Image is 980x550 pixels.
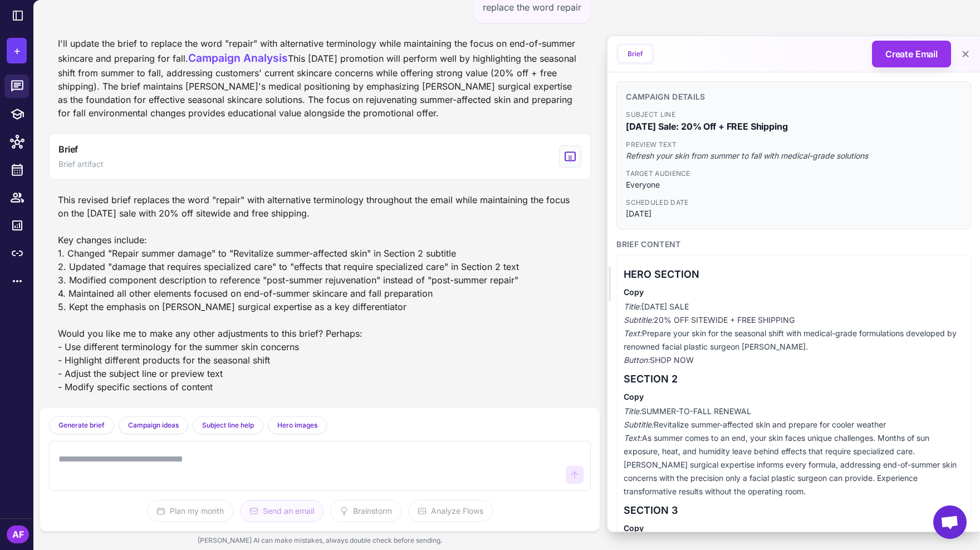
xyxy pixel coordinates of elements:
[58,158,104,170] span: Brief artifact
[624,503,964,518] h3: SECTION 3
[277,420,317,430] span: Hero images
[626,110,962,120] span: Subject Line
[624,433,642,443] em: Text:
[49,133,591,180] button: View generated Brief
[624,355,650,365] em: Button:
[626,198,962,208] span: Scheduled Date
[872,41,951,67] button: Create Email
[49,189,591,398] div: This revised brief replaces the word "repair" with alternative terminology throughout the email w...
[624,315,654,325] em: Subtitle:
[240,500,324,522] button: Send an email
[616,238,971,251] h3: Brief Content
[624,287,964,298] h4: Copy
[626,91,962,103] h3: Campaign Details
[7,38,27,63] button: +
[624,302,641,311] em: Title:
[188,51,288,65] span: Campaign Analysis
[7,526,29,543] div: AF
[624,328,642,338] em: Text:
[58,143,78,156] span: Brief
[626,179,962,191] span: Everyone
[40,531,600,550] div: [PERSON_NAME] AI can make mistakes, always double check before sending.
[626,208,962,220] span: [DATE]
[58,420,105,430] span: Generate brief
[202,420,254,430] span: Subject line help
[193,416,263,434] button: Subject line help
[624,391,964,402] h4: Copy
[619,46,652,62] button: Brief
[268,416,327,434] button: Hero images
[330,500,401,522] button: Brainstorm
[624,300,964,367] p: [DATE] SALE 20% OFF SITEWIDE + FREE SHIPPING Prepare your skin for the seasonal shift with medica...
[624,406,641,416] em: Title:
[408,500,493,522] button: Analyze Flows
[13,42,21,59] span: +
[119,416,188,434] button: Campaign ideas
[624,420,654,429] em: Subtitle:
[626,169,962,179] span: Target Audience
[58,37,582,120] div: I'll update the brief to replace the word "repair" with alternative terminology while maintaining...
[624,267,964,282] h3: HERO SECTION
[933,505,967,539] a: Open chat
[624,523,964,534] h4: Copy
[626,120,962,133] span: [DATE] Sale: 20% Off + FREE Shipping
[626,140,962,150] span: Preview Text
[147,500,233,522] button: Plan my month
[885,47,938,61] span: Create Email
[128,420,179,430] span: Campaign ideas
[624,405,964,498] p: SUMMER-TO-FALL RENEWAL Revitalize summer-affected skin and prepare for cooler weather As summer c...
[624,371,964,387] h3: SECTION 2
[49,416,114,434] button: Generate brief
[626,150,962,162] span: Refresh your skin from summer to fall with medical-grade solutions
